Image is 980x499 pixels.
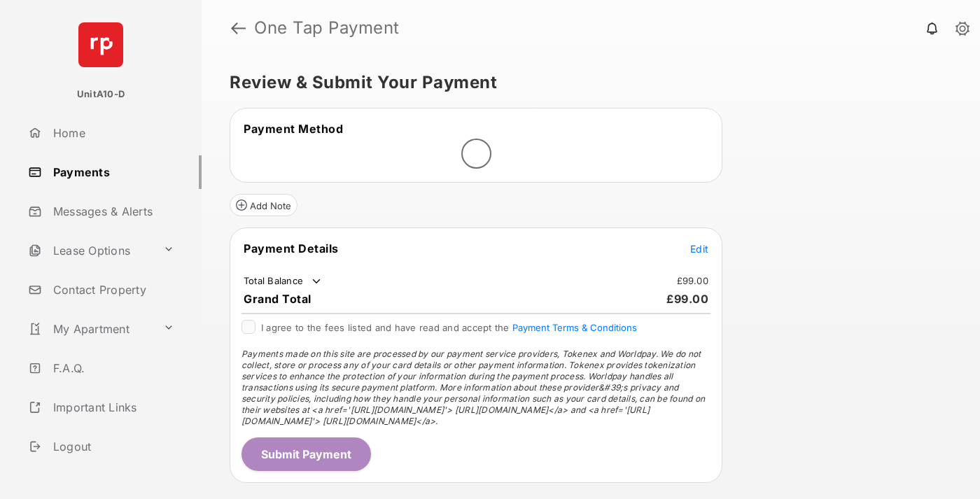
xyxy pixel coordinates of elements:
a: Payments [22,155,202,189]
button: Edit [690,241,708,255]
a: My Apartment [22,312,157,346]
a: Lease Options [22,234,157,267]
span: I agree to the fees listed and have read and accept the [261,322,637,333]
span: Payments made on this site are processed by our payment service providers, Tokenex and Worldpay. ... [241,349,705,426]
button: I agree to the fees listed and have read and accept the [512,322,637,333]
button: Submit Payment [241,437,371,471]
span: Payment Details [244,241,339,255]
td: Total Balance [243,274,323,288]
a: F.A.Q. [22,351,202,385]
a: Contact Property [22,273,202,307]
a: Important Links [22,391,180,424]
a: Home [22,116,202,150]
span: Edit [690,243,708,255]
span: £99.00 [666,292,708,306]
h5: Review & Submit Your Payment [230,74,941,91]
a: Logout [22,430,202,463]
span: Grand Total [244,292,311,306]
img: svg+xml;base64,PHN2ZyB4bWxucz0iaHR0cDovL3d3dy53My5vcmcvMjAwMC9zdmciIHdpZHRoPSI2NCIgaGVpZ2h0PSI2NC... [78,22,123,67]
a: Messages & Alerts [22,195,202,228]
td: £99.00 [676,274,710,287]
strong: One Tap Payment [254,20,400,36]
span: Payment Method [244,122,343,136]
button: Add Note [230,194,297,216]
p: UnitA10-D [77,87,125,101]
